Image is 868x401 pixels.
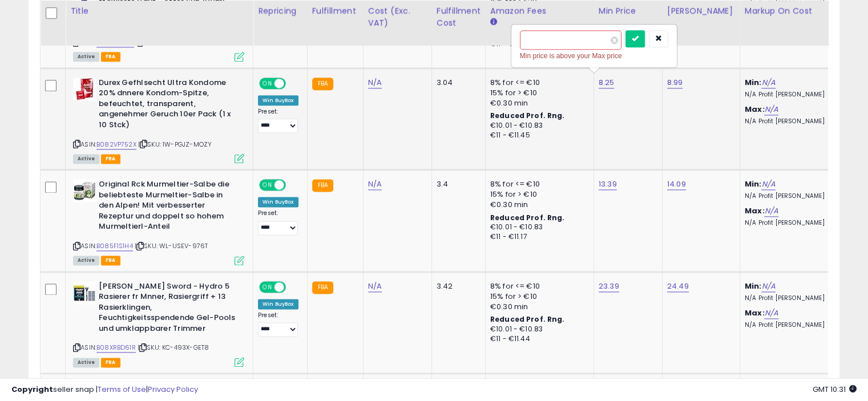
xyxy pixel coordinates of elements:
[258,209,298,235] div: Preset:
[745,118,839,125] p: N/A Profit [PERSON_NAME]
[761,77,775,88] a: N/A
[490,200,585,210] div: €0.30 min
[96,241,133,251] a: B085F1S1H4
[258,5,302,17] div: Repricing
[101,154,120,164] span: FBA
[764,307,778,319] a: N/A
[813,384,857,395] span: 2025-08-12 10:31 GMT
[284,180,302,190] span: OFF
[520,50,668,62] div: Min price is above your Max price
[764,205,778,217] a: N/A
[490,302,585,312] div: €0.30 min
[745,281,762,291] b: Min:
[745,307,765,318] b: Max:
[96,343,136,353] a: B08XRBD61R
[11,384,53,395] strong: Copyright
[745,77,762,88] b: Min:
[73,179,244,264] div: ASIN:
[761,179,775,190] a: N/A
[667,179,686,190] a: 14.09
[312,5,358,17] div: Fulfillment
[745,192,839,200] p: N/A Profit [PERSON_NAME]
[599,281,619,292] a: 23.39
[437,78,477,88] div: 3.04
[745,294,839,302] p: N/A Profit [PERSON_NAME]
[135,241,208,250] span: | SKU: WL-USEV-976T
[490,131,585,140] div: €11 - €11.45
[258,311,298,337] div: Preset:
[490,281,585,291] div: 8% for <= €10
[745,321,839,329] p: N/A Profit [PERSON_NAME]
[599,179,617,190] a: 13.39
[368,77,382,88] a: N/A
[490,17,497,27] small: Amazon Fees.
[490,314,565,324] b: Reduced Prof. Rng.
[490,232,585,242] div: €11 - €11.17
[260,180,274,190] span: ON
[490,291,585,302] div: 15% for > €10
[73,256,99,265] span: All listings currently available for purchase on Amazon
[11,384,198,395] div: seller snap | |
[437,179,477,189] div: 3.4
[490,222,585,232] div: €10.01 - €10.83
[284,282,302,291] span: OFF
[745,91,839,99] p: N/A Profit [PERSON_NAME]
[490,325,585,334] div: €10.01 - €10.83
[312,281,333,294] small: FBA
[437,281,477,291] div: 3.42
[73,154,99,164] span: All listings currently available for purchase on Amazon
[260,282,274,291] span: ON
[490,5,589,17] div: Amazon Fees
[101,358,120,367] span: FBA
[368,179,382,190] a: N/A
[73,281,96,304] img: 51xd0E5bd3L._SL40_.jpg
[740,1,848,46] th: The percentage added to the cost of goods (COGS) that forms the calculator for Min & Max prices.
[667,5,735,17] div: [PERSON_NAME]
[258,108,298,133] div: Preset:
[73,281,244,366] div: ASIN:
[667,77,683,88] a: 8.99
[764,104,778,115] a: N/A
[745,179,762,189] b: Min:
[138,140,212,149] span: | SKU: 1W-PGJZ-MOZY
[437,5,481,29] div: Fulfillment Cost
[312,179,333,192] small: FBA
[368,281,382,292] a: N/A
[490,189,585,200] div: 15% for > €10
[490,334,585,344] div: €11 - €11.44
[490,111,565,120] b: Reduced Prof. Rng.
[260,78,274,88] span: ON
[490,78,585,88] div: 8% for <= €10
[96,140,136,149] a: B082VP752X
[745,104,765,115] b: Max:
[73,78,96,100] img: 51rKXAo+9WL._SL40_.jpg
[368,5,427,29] div: Cost (Exc. VAT)
[258,95,298,106] div: Win BuyBox
[70,5,248,17] div: Title
[138,343,209,352] span: | SKU: KC-493X-GET8
[667,281,689,292] a: 24.49
[284,78,302,88] span: OFF
[148,384,198,395] a: Privacy Policy
[73,52,99,62] span: All listings currently available for purchase on Amazon
[101,256,120,265] span: FBA
[98,384,146,395] a: Terms of Use
[490,88,585,98] div: 15% for > €10
[490,98,585,108] div: €0.30 min
[745,219,839,227] p: N/A Profit [PERSON_NAME]
[599,5,657,17] div: Min Price
[490,121,585,131] div: €10.01 - €10.83
[599,77,615,88] a: 8.25
[73,78,244,162] div: ASIN:
[745,5,843,17] div: Markup on Cost
[73,358,99,367] span: All listings currently available for purchase on Amazon
[99,179,237,235] b: Original Rck Murmeltier-Salbe die beliebteste Murmeltier-Salbe in den Alpen! Mit verbesserter Rez...
[258,197,298,207] div: Win BuyBox
[761,281,775,292] a: N/A
[490,213,565,222] b: Reduced Prof. Rng.
[99,281,237,337] b: [PERSON_NAME] Sword - Hydro 5 Rasierer fr Mnner, Rasiergriff + 13 Rasierklingen, Feuchtigkeitsspe...
[490,179,585,189] div: 8% for <= €10
[73,179,96,202] img: 51jI5pixvzL._SL40_.jpg
[745,205,765,216] b: Max:
[99,78,237,133] b: Durex Gefhlsecht Ultra Kondome 20% dnnere Kondom-Spitze, befeuchtet, transparent, angenehmer Geru...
